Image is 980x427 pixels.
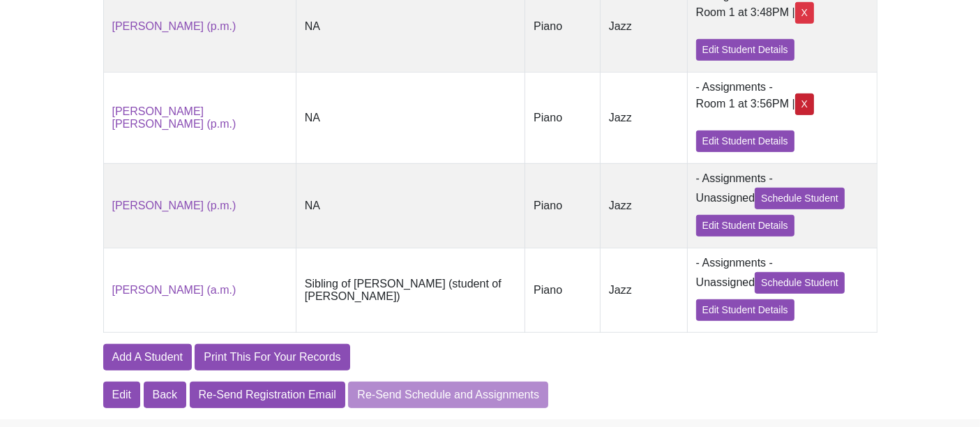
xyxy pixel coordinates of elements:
div: X [795,93,814,115]
a: Add A Student [103,344,192,370]
div: Room 1 at 3:56PM | [696,93,868,115]
a: Edit [103,382,141,408]
td: Jazz [600,248,687,332]
a: Schedule Student [755,272,845,294]
td: Sibling of [PERSON_NAME] (student of [PERSON_NAME]) [296,248,525,332]
td: - Assignments - [687,72,877,163]
td: Jazz [600,163,687,248]
td: Piano [525,248,601,332]
td: NA [296,72,525,163]
td: Piano [525,72,601,163]
a: Edit Student Details [696,130,794,152]
a: [PERSON_NAME] [PERSON_NAME] (p.m.) [112,105,236,130]
a: Back [144,382,187,408]
a: Schedule Student [755,188,845,209]
div: Room 1 at 3:48PM | [696,2,868,24]
div: X [795,2,814,24]
td: - Assignments - Unassigned [687,163,877,248]
td: Jazz [600,72,687,163]
a: Print This For Your Records [195,344,349,370]
td: Piano [525,163,601,248]
a: Re-Send Registration Email [190,382,345,408]
button: Re-Send Schedule and Assignments [348,382,548,408]
a: Edit Student Details [696,215,794,237]
td: - Assignments - Unassigned [687,248,877,332]
a: [PERSON_NAME] (p.m.) [112,20,236,32]
a: Edit Student Details [696,39,794,61]
a: [PERSON_NAME] (a.m.) [112,284,236,296]
td: NA [296,163,525,248]
a: [PERSON_NAME] (p.m.) [112,200,236,211]
a: Edit Student Details [696,299,794,321]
